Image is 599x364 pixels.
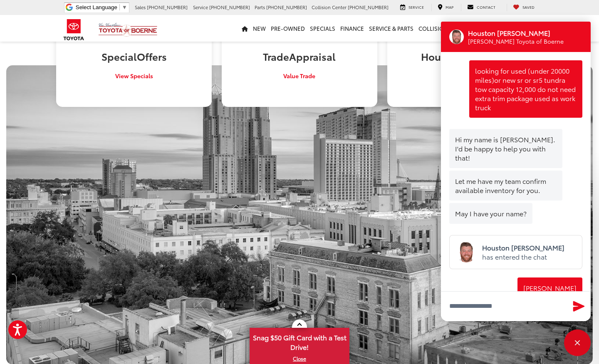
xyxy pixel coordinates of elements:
[449,171,562,201] div: Let me have my team confirm available inventory for you.
[469,60,582,118] div: looking for used (under 20000 miles)or new sr or sr5 tundra tow capacity 12,000 do not need extra...
[564,329,591,356] div: Close
[239,15,250,42] a: Home
[431,4,460,11] a: Map
[394,51,537,62] h3: Hours & Directions
[135,4,146,10] span: Sales
[283,72,315,80] span: Value Trade
[468,37,573,45] div: Operator Title
[58,16,89,43] img: Toyota
[98,22,158,37] img: Vic Vaughan Toyota of Boerne
[250,329,349,354] span: Snag $50 Gift Card with a Test Drive!
[76,4,117,10] span: Select Language
[228,51,371,62] h3: Trade Appraisal
[119,4,120,10] span: ​
[477,4,495,10] span: Contact
[408,4,424,10] span: Service
[449,30,464,44] div: Operator Image
[394,4,430,11] a: Service
[193,4,208,10] span: Service
[115,72,153,80] span: View Specials
[209,4,250,10] span: [PHONE_NUMBER]
[468,28,573,37] div: Operator Name
[266,4,307,10] span: [PHONE_NUMBER]
[482,252,547,261] span: has entered the chat
[468,28,564,37] p: Houston [PERSON_NAME]
[517,277,582,298] div: [PERSON_NAME]
[522,4,535,10] span: Saved
[122,4,127,10] span: ▼
[366,15,416,42] a: Service & Parts: Opens in a new tab
[468,37,564,45] p: [PERSON_NAME] Toyota of Boerne
[147,4,188,10] span: [PHONE_NUMBER]
[449,129,562,168] div: Hi my name is [PERSON_NAME]. I'd be happy to help you with that!
[307,15,338,42] a: Specials
[446,4,453,10] span: Map
[564,329,591,356] button: Toggle Chat Window
[255,4,265,10] span: Parts
[519,15,543,42] a: About
[570,298,588,315] button: Send Message
[62,51,205,62] h3: Special Offers
[449,203,532,224] div: May I have your name?
[482,243,564,252] p: Houston [PERSON_NAME]
[507,4,541,11] a: My Saved Vehicles
[268,15,307,42] a: Pre-Owned
[312,4,347,10] span: Collision Center
[461,4,502,11] a: Contact
[338,15,366,42] a: Finance
[250,15,268,42] a: New
[348,4,389,10] span: [PHONE_NUMBER]
[441,291,591,321] textarea: Type your message
[456,242,477,262] img: 8da17bd6-e8a9-11ef-ba90-07203ebf8b3a-1744996729_1617.png
[473,15,519,42] a: Rent a Toyota
[416,15,473,42] a: Collision Center
[76,4,127,10] a: Select Language​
